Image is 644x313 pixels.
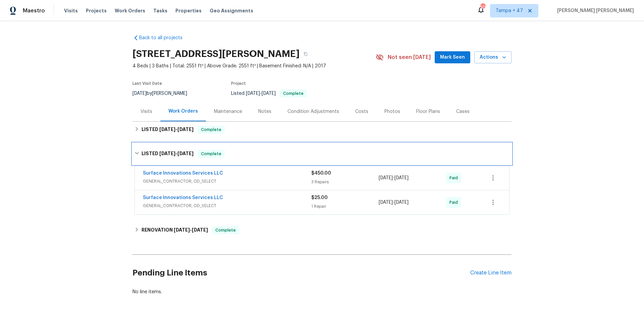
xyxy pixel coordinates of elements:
[379,200,393,205] span: [DATE]
[132,143,512,165] div: LISTED [DATE]-[DATE]Complete
[132,222,512,238] div: RENOVATION [DATE]-[DATE]Complete
[86,7,107,14] span: Projects
[480,4,485,11] div: 500
[159,127,175,132] span: [DATE]
[23,7,45,14] span: Maestro
[449,175,461,181] span: Paid
[388,54,431,61] span: Not seen [DATE]
[132,35,197,41] a: Back to all projects
[132,91,147,96] span: [DATE]
[175,7,202,14] span: Properties
[132,122,512,138] div: LISTED [DATE]-[DATE]Complete
[143,171,223,176] a: Surface Innovations Services LLC
[379,175,409,181] span: -
[142,226,208,234] h6: RENOVATION
[311,171,331,176] span: $450.00
[143,202,311,209] span: GENERAL_CONTRACTOR, OD_SELECT
[287,108,339,115] div: Condition Adjustments
[480,53,506,62] span: Actions
[355,108,368,115] div: Costs
[132,81,162,85] span: Last Visit Date
[246,91,276,96] span: -
[280,91,306,96] span: Complete
[379,199,409,206] span: -
[115,7,145,14] span: Work Orders
[143,195,223,200] a: Surface Innovations Services LLC
[440,53,465,62] span: Mark Seen
[153,8,167,13] span: Tasks
[168,108,198,115] div: Work Orders
[132,257,470,289] h2: Pending Line Items
[379,176,393,180] span: [DATE]
[394,176,409,180] span: [DATE]
[141,108,152,115] div: Visits
[311,203,379,210] div: 1 Repair
[214,108,242,115] div: Maintenance
[262,91,276,96] span: [DATE]
[246,91,260,96] span: [DATE]
[132,63,376,69] span: 4 Beds | 3 Baths | Total: 2551 ft² | Above Grade: 2551 ft² | Basement Finished: N/A | 2017
[416,108,440,115] div: Floor Plans
[231,81,246,85] span: Project
[159,127,194,132] span: -
[132,51,300,57] h2: [STREET_ADDRESS][PERSON_NAME]
[435,51,470,64] button: Mark Seen
[231,91,307,96] span: Listed
[159,151,194,156] span: -
[456,108,470,115] div: Cases
[177,127,194,132] span: [DATE]
[213,227,238,234] span: Complete
[474,51,512,64] button: Actions
[142,126,194,134] h6: LISTED
[311,195,328,200] span: $25.00
[311,179,379,185] div: 3 Repairs
[496,7,523,14] span: Tampa + 47
[258,108,271,115] div: Notes
[192,228,208,232] span: [DATE]
[554,7,634,14] span: [PERSON_NAME] [PERSON_NAME]
[198,126,224,133] span: Complete
[394,200,409,205] span: [DATE]
[159,151,175,156] span: [DATE]
[210,7,253,14] span: Geo Assignments
[132,289,512,295] div: No line items.
[174,228,190,232] span: [DATE]
[132,89,195,98] div: by [PERSON_NAME]
[174,228,208,232] span: -
[198,150,224,157] span: Complete
[384,108,400,115] div: Photos
[470,270,512,276] div: Create Line Item
[300,48,312,60] button: Copy Address
[142,150,194,158] h6: LISTED
[143,178,311,185] span: GENERAL_CONTRACTOR, OD_SELECT
[64,7,78,14] span: Visits
[449,199,461,206] span: Paid
[177,151,194,156] span: [DATE]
